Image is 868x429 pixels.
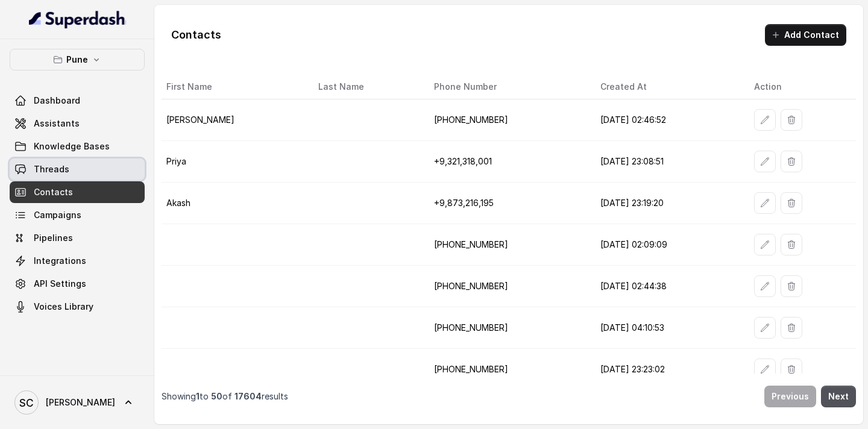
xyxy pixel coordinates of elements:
[10,250,145,272] a: Integrations
[424,307,591,349] td: [PHONE_NUMBER]
[34,140,110,152] span: Knowledge Bases
[34,301,93,313] span: Voices Library
[10,204,145,226] a: Campaigns
[591,224,744,266] td: [DATE] 02:09:09
[765,24,846,46] button: Add Contact
[234,391,262,401] span: 17604
[591,349,744,390] td: [DATE] 23:23:02
[34,95,80,107] span: Dashboard
[162,183,309,224] td: Akash
[34,232,73,244] span: Pipelines
[10,136,145,157] a: Knowledge Bases
[10,227,145,249] a: Pipelines
[196,391,200,401] span: 1
[591,99,744,141] td: [DATE] 02:46:52
[171,25,221,45] h1: Contacts
[744,75,856,99] th: Action
[821,386,856,407] button: Next
[10,49,145,70] button: Pune
[19,396,34,409] text: SC
[591,141,744,183] td: [DATE] 23:08:51
[162,75,309,99] th: First Name
[10,158,145,180] a: Threads
[162,378,856,415] nav: Pagination
[34,117,80,130] span: Assistants
[10,386,145,419] a: [PERSON_NAME]
[591,307,744,349] td: [DATE] 04:10:53
[66,52,88,67] p: Pune
[34,209,81,221] span: Campaigns
[10,113,145,134] a: Assistants
[591,75,744,99] th: Created At
[424,266,591,307] td: [PHONE_NUMBER]
[424,224,591,266] td: [PHONE_NUMBER]
[424,99,591,141] td: [PHONE_NUMBER]
[162,99,309,141] td: [PERSON_NAME]
[10,296,145,318] a: Voices Library
[591,266,744,307] td: [DATE] 02:44:38
[34,255,86,267] span: Integrations
[211,391,222,401] span: 50
[34,186,73,198] span: Contacts
[162,141,309,183] td: Priya
[424,141,591,183] td: +9,321,318,001
[424,183,591,224] td: +9,873,216,195
[10,273,145,295] a: API Settings
[764,386,816,407] button: Previous
[591,183,744,224] td: [DATE] 23:19:20
[162,390,288,402] p: Showing to of results
[34,163,69,175] span: Threads
[34,278,86,290] span: API Settings
[424,349,591,390] td: [PHONE_NUMBER]
[10,90,145,111] a: Dashboard
[424,75,591,99] th: Phone Number
[46,396,115,409] span: [PERSON_NAME]
[10,181,145,203] a: Contacts
[309,75,424,99] th: Last Name
[29,10,126,29] img: light.svg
